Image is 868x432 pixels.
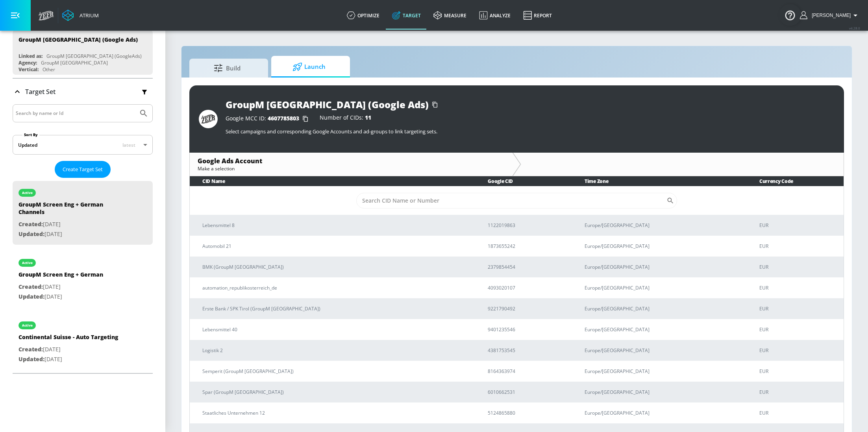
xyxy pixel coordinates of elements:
div: Atrium [76,12,99,19]
div: GroupM [GEOGRAPHIC_DATA] (Google Ads) [19,36,138,43]
p: 2379854454 [488,263,566,271]
span: 11 [365,114,371,121]
th: Time Zone [572,176,747,186]
p: EUR [759,346,837,354]
div: activeContinental Suisse - Auto TargetingCreated:[DATE]Updated:[DATE] [13,314,153,370]
div: Google MCC ID: [226,115,312,123]
p: Spar (GroupM [GEOGRAPHIC_DATA]) [202,388,469,396]
p: 4093020107 [488,284,566,292]
p: Target Set [25,87,56,96]
p: Lebensmittel 40 [202,325,469,334]
span: Created: [19,345,43,353]
p: Semperit (GroupM [GEOGRAPHIC_DATA]) [202,367,469,375]
p: EUR [759,263,837,271]
div: active [22,323,33,327]
a: Analyze [473,1,517,30]
div: GroupM [GEOGRAPHIC_DATA] (GoogleAds) [46,53,142,59]
button: Open Resource Center [779,4,801,26]
p: EUR [759,367,837,375]
p: EUR [759,221,837,229]
span: v 4.28.0 [849,26,860,30]
p: EUR [759,325,837,334]
p: Staatliches Unternehmen 12 [202,409,469,417]
p: Erste Bank / SPK Tirol (GroupM [GEOGRAPHIC_DATA]) [202,305,469,313]
button: [PERSON_NAME] [800,11,860,20]
span: latest [122,142,135,148]
p: Europe/[GEOGRAPHIC_DATA] [585,388,740,396]
a: optimize [341,1,386,30]
p: BMK (GroupM [GEOGRAPHIC_DATA]) [202,263,469,271]
p: EUR [759,284,837,292]
p: Europe/[GEOGRAPHIC_DATA] [585,409,740,417]
p: [DATE] [19,229,129,239]
p: Europe/[GEOGRAPHIC_DATA] [585,284,740,292]
div: Number of CIDs: [320,115,371,123]
div: GroupM Screen Eng + German [19,271,103,282]
div: GroupM [GEOGRAPHIC_DATA] (Google Ads)Linked as:GroupM [GEOGRAPHIC_DATA] (GoogleAds)Agency:GroupM ... [13,30,153,75]
p: [DATE] [19,282,103,292]
div: Google Ads Account [198,157,504,165]
span: Created: [19,220,43,228]
p: [DATE] [19,345,118,354]
span: login as: stephanie.wolklin@zefr.com [809,13,851,18]
div: Updated [18,142,37,148]
p: [DATE] [19,292,103,302]
p: 4381753545 [488,346,566,354]
p: 1122019863 [488,221,566,229]
p: Europe/[GEOGRAPHIC_DATA] [585,367,740,375]
input: Search by name or Id [16,108,135,118]
p: [DATE] [19,354,118,364]
th: CID Name [190,176,475,186]
p: EUR [759,409,837,417]
div: active [22,191,33,195]
p: Europe/[GEOGRAPHIC_DATA] [585,242,740,250]
span: Updated: [19,293,44,300]
div: Search CID Name or Number [356,193,677,209]
a: measure [427,1,473,30]
p: Europe/[GEOGRAPHIC_DATA] [585,305,740,313]
span: Created: [19,283,43,290]
div: Make a selection [198,165,504,172]
div: Continental Suisse - Auto Targeting [19,333,118,345]
p: [DATE] [19,220,129,229]
div: Linked as: [19,53,43,59]
a: Atrium [62,9,99,21]
div: active [22,261,33,265]
nav: list of Target Set [13,178,153,373]
div: Target Set [13,79,153,105]
p: Europe/[GEOGRAPHIC_DATA] [585,346,740,354]
div: GroupM [GEOGRAPHIC_DATA] (Google Ads) [226,98,429,111]
span: Create Target Set [63,165,103,174]
p: Europe/[GEOGRAPHIC_DATA] [585,263,740,271]
div: GroupM [GEOGRAPHIC_DATA] [41,59,108,66]
button: Create Target Set [55,161,111,178]
p: 5124865880 [488,409,566,417]
div: activeGroupM Screen Eng + GermanCreated:[DATE]Updated:[DATE] [13,251,153,307]
p: automation_republikosterreich_de [202,284,469,292]
span: Build [197,59,257,78]
p: 9401235546 [488,325,566,334]
p: EUR [759,305,837,313]
p: 1873655242 [488,242,566,250]
p: Europe/[GEOGRAPHIC_DATA] [585,325,740,334]
p: EUR [759,242,837,250]
span: Launch [279,57,339,76]
a: Target [386,1,427,30]
span: Updated: [19,230,44,238]
div: Other [43,66,55,73]
div: activeGroupM Screen Eng + German ChannelsCreated:[DATE]Updated:[DATE] [13,181,153,245]
th: Google CID [475,176,572,186]
p: Lebensmittel 8 [202,221,469,229]
p: EUR [759,388,837,396]
div: Target Set [13,104,153,373]
p: 6010662531 [488,388,566,396]
label: Sort By [22,132,39,137]
div: Google Ads AccountMake a selection [190,153,512,176]
input: Search CID Name or Number [356,193,666,209]
p: 9221790492 [488,305,566,313]
p: Select campaigns and corresponding Google Accounts and ad-groups to link targeting sets. [226,128,835,135]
